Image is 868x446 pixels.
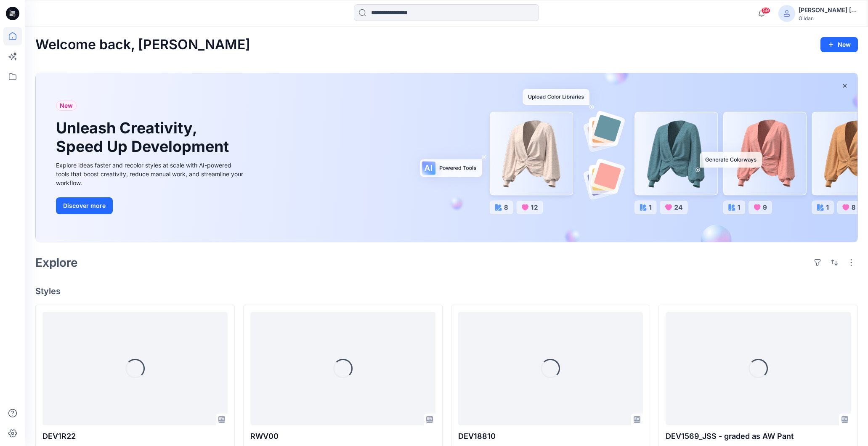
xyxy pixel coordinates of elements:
[761,7,770,14] span: 59
[56,119,233,155] h1: Unleash Creativity, Speed Up Development
[783,10,790,17] svg: avatar
[666,430,851,442] p: DEV1569_JSS - graded as AW Pant
[56,161,245,187] div: Explore ideas faster and recolor styles at scale with AI-powered tools that boost creativity, red...
[458,430,643,442] p: DEV18810
[35,256,78,269] h2: Explore
[35,37,250,53] h2: Welcome back, [PERSON_NAME]
[35,286,858,296] h4: Styles
[799,15,857,21] div: Gildan
[56,197,113,214] button: Discover more
[820,37,858,52] button: New
[42,430,228,442] p: DEV1R22
[56,197,245,214] a: Discover more
[250,430,435,442] p: RWV00
[60,101,73,111] span: New
[799,5,857,15] div: [PERSON_NAME] [PERSON_NAME]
